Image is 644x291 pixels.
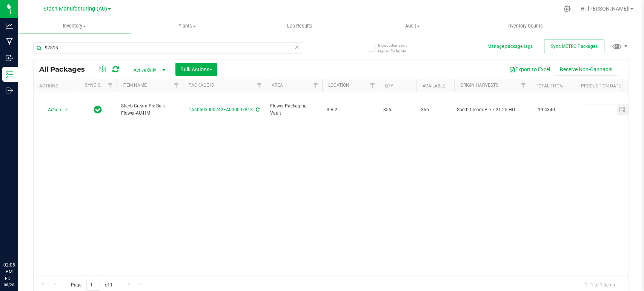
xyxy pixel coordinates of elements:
[3,262,15,282] p: 02:05 PM EDT
[366,79,379,92] a: Filter
[544,40,604,53] button: Sync METRC Packages
[94,104,102,115] span: In Sync
[8,231,30,253] iframe: Resource center
[189,107,253,112] a: 1A40503000242EA000097813
[6,38,13,46] inline-svg: Manufacturing
[104,79,117,92] a: Filter
[39,83,76,89] div: Actions
[18,23,131,29] span: Inventory
[272,83,283,88] a: Area
[277,23,323,29] span: Lab Results
[536,83,563,89] a: Total THC%
[41,104,61,115] span: Action
[85,83,114,88] a: Sync Status
[383,106,412,113] span: 356
[551,44,598,49] span: Sync METRC Packages
[243,18,356,34] a: Lab Results
[6,22,13,29] inline-svg: Analytics
[517,79,530,92] a: Filter
[581,83,621,89] a: Production Date
[628,104,640,115] span: select
[457,106,527,113] div: Sherb Cream Pie-7.21.25-HO
[555,63,617,76] button: Receive Non-Cannabis
[357,23,469,29] span: Audit
[62,104,71,115] span: select
[255,107,260,112] span: Sync from Compliance System
[327,106,374,113] span: 3-A-2
[423,83,445,89] a: Available
[6,54,13,62] inline-svg: Inbound
[385,83,393,89] a: Qty
[121,103,178,117] span: Sherb Cream Pie-Bulk Flower-AU-HM
[563,5,572,12] div: Manage settings
[33,42,303,54] input: Search Package ID, Item Name, SKU, Lot or Part Number...
[628,104,641,115] span: Set Current date
[6,70,13,78] inline-svg: Inventory
[65,279,119,291] span: Page of 1
[86,279,100,291] input: 1
[43,6,107,12] span: Stash Manufacturing (AU)
[421,106,450,113] span: 356
[617,104,628,115] span: select
[131,18,244,34] a: Plants
[581,6,630,12] span: Hi, [PERSON_NAME]!
[469,18,581,34] a: Inventory Counts
[123,83,147,88] a: Item Name
[460,83,498,88] a: Origin Harvests
[356,18,469,34] a: Audit
[294,42,300,52] span: Clear
[175,63,217,76] button: Bulk Actions
[310,79,322,92] a: Filter
[6,87,13,94] inline-svg: Outbound
[487,43,533,50] button: Manage package tags
[39,65,92,74] span: All Packages
[378,43,416,54] span: Include items not tagged for facility
[131,23,243,29] span: Plants
[270,103,318,117] span: Flower Packaging Vault
[170,79,183,92] a: Filter
[328,83,349,88] a: Location
[579,279,621,290] span: 1 - 1 of 1 items
[180,66,212,72] span: Bulk Actions
[497,23,553,29] span: Inventory Counts
[504,63,555,76] button: Export to Excel
[3,282,15,288] p: 08/20
[534,104,559,115] span: 19.4340
[189,83,214,88] a: Package ID
[253,79,266,92] a: Filter
[18,18,131,34] a: Inventory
